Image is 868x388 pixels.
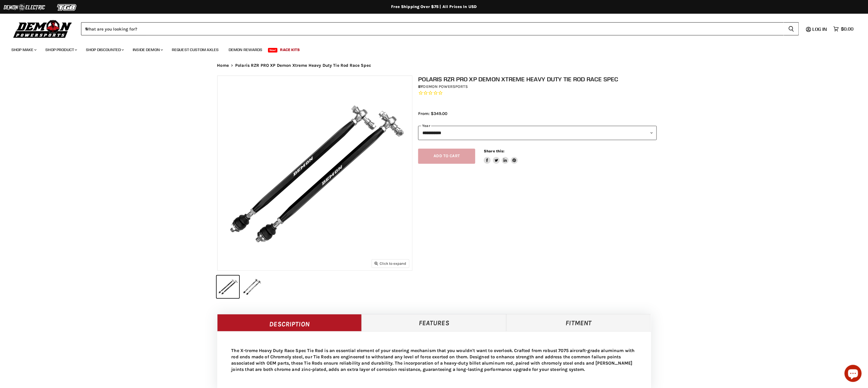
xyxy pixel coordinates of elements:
[418,126,657,140] select: year
[813,26,827,32] span: Log in
[81,22,784,35] input: When autocomplete results are available use up and down arrows to review and enter to select
[418,84,657,90] div: by
[418,76,657,83] h1: Polaris RZR PRO XP Demon Xtreme Heavy Duty Tie Rod Race Spec
[3,2,46,13] img: Demon Electric Logo 2
[168,44,223,56] a: Request Custom Axles
[374,261,406,266] span: Click to expand
[217,314,362,331] a: Description
[128,44,166,56] a: Inside Demon
[268,48,278,52] span: New!
[841,26,854,32] span: $0.00
[810,27,831,32] a: Log in
[276,44,304,56] a: Race Kits
[362,314,506,331] a: Features
[46,2,88,13] img: TGB Logo 2
[81,22,799,35] form: Product
[831,25,857,33] a: $0.00
[506,314,651,331] a: Fitment
[241,276,263,298] button: PATD-3004XHD-N thumbnail
[784,22,799,35] button: Search
[206,63,662,68] nav: Breadcrumbs
[7,42,852,56] ul: Main menu
[235,63,371,68] span: Polaris RZR PRO XP Demon Xtreme Heavy Duty Tie Rod Race Spec
[217,63,229,68] a: Home
[217,76,412,270] img: Polaris RZR PRO XP Demon Xtreme Heavy Duty Tie Rod Race Spec
[82,44,127,56] a: Shop Discounted
[843,365,863,383] inbox-online-store-chat: Shopify online store chat
[224,44,267,56] a: Demon Rewards
[7,44,40,56] a: Shop Make
[11,19,74,39] img: Demon Powersports
[231,347,637,373] p: The X-treme Heavy Duty Race Spec Tie Rod is an essential element of your steering mechanism that ...
[41,44,80,56] a: Shop Product
[206,4,662,9] div: Free Shipping Over $75 | All Prices In USD
[484,149,504,153] span: Share this:
[418,111,447,116] span: From: $349.00
[217,276,239,298] button: Polaris RZR PRO XP Demon Xtreme Heavy Duty Tie Rod Race Spec thumbnail
[423,84,468,89] a: Demon Powersports
[484,149,518,164] aside: Share this:
[418,90,657,96] span: Rated 0.0 out of 5 stars 0 reviews
[372,260,409,267] button: Click to expand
